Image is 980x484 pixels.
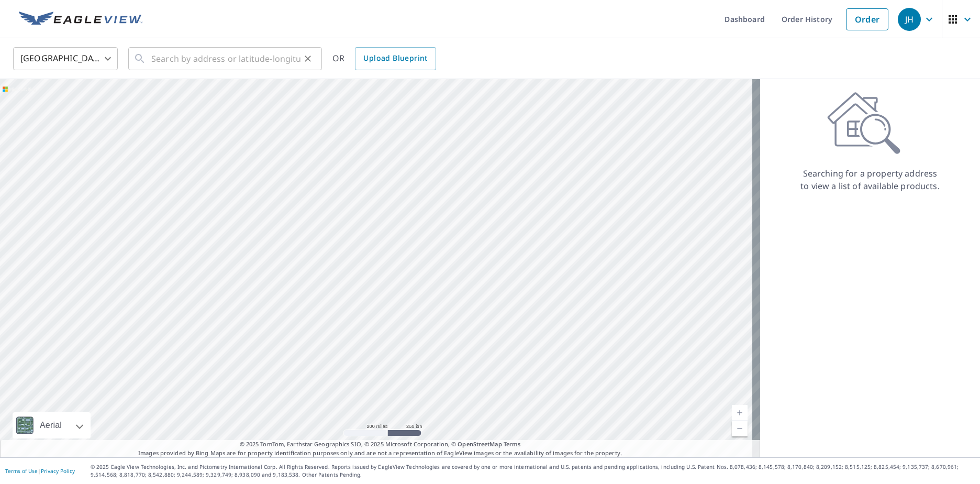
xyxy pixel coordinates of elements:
div: JH [898,8,921,31]
span: © 2025 TomTom, Earthstar Geographics SIO, © 2025 Microsoft Corporation, © [240,440,521,449]
a: Upload Blueprint [355,47,436,70]
a: Current Level 5, Zoom Out [732,421,748,436]
img: EV Logo [19,12,142,27]
p: © 2025 Eagle View Technologies, Inc. and Pictometry International Corp. All Rights Reserved. Repo... [91,463,975,479]
a: OpenStreetMap [458,440,502,448]
div: OR [332,47,436,70]
button: Clear [300,51,315,66]
a: Order [846,8,888,30]
a: Current Level 5, Zoom In [732,405,748,421]
a: Terms of Use [5,467,38,475]
div: Aerial [37,412,65,438]
a: Terms [504,440,521,448]
span: Upload Blueprint [363,52,427,65]
input: Search by address or latitude-longitude [151,44,300,73]
p: Searching for a property address to view a list of available products. [800,167,940,192]
div: [GEOGRAPHIC_DATA] [13,44,118,73]
a: Privacy Policy [41,467,75,475]
div: Aerial [13,412,91,438]
p: | [5,468,75,474]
